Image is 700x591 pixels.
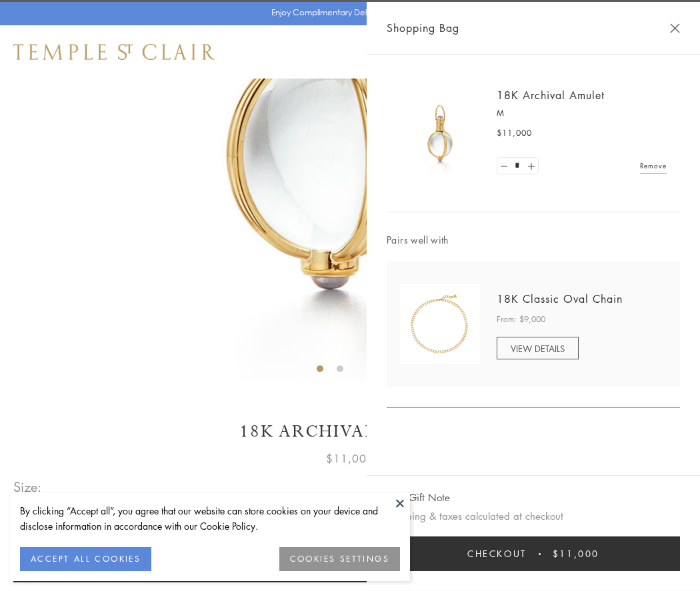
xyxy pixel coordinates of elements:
[497,158,511,174] a: Set quantity to 0
[497,337,579,359] a: VIEW DETAILS
[20,503,400,534] div: By clicking “Accept all”, you agree that our website can store cookies on your device and disclos...
[387,536,680,571] button: Checkout $11,000
[497,292,623,306] a: 18K Classic Oval Chain
[387,508,680,524] p: Shipping & taxes calculated at checkout
[511,342,565,355] span: VIEW DETAILS
[497,313,545,326] span: From: $9,000
[387,489,450,506] button: Add Gift Note
[497,88,605,102] a: 18K Archival Amulet
[553,546,599,561] span: $11,000
[497,126,532,140] span: $11,000
[400,93,480,173] img: 18K Archival Amulet
[387,19,459,37] span: Shopping Bag
[326,450,374,467] span: $11,000
[387,232,680,248] span: Pairs well with
[497,106,667,120] p: M
[13,476,43,498] span: Size:
[279,547,400,571] button: COOKIES SETTINGS
[524,158,537,174] a: Set quantity to 2
[13,44,215,60] img: Temple St. Clair
[670,23,680,33] button: Close Shopping Bag
[271,6,423,19] p: Enjoy Complimentary Delivery & Returns
[640,158,667,173] a: Remove
[13,420,687,443] h1: 18K Archival Amulet
[400,284,480,364] img: N88865-OV18
[467,546,527,561] span: Checkout
[20,547,151,571] button: ACCEPT ALL COOKIES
